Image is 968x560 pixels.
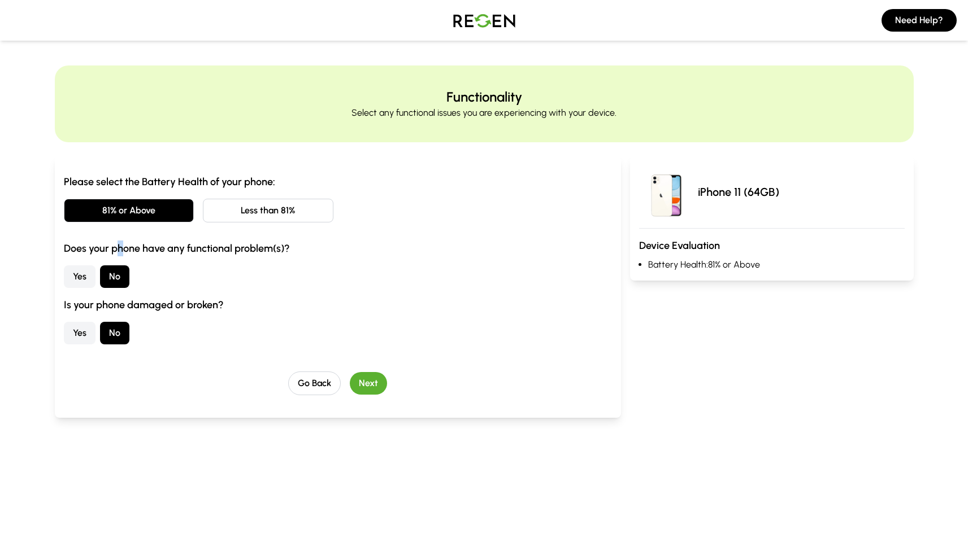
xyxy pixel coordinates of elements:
[64,322,96,344] button: Yes
[445,5,524,36] img: Logo
[639,165,693,219] img: iPhone 11
[882,9,957,32] button: Need Help?
[64,265,96,288] button: Yes
[351,106,617,120] p: Select any functional issues you are experiencing with your device.
[64,199,194,222] button: 81% or Above
[288,371,341,395] button: Go Back
[648,258,904,272] li: Battery Health: 81% or Above
[203,199,333,222] button: Less than 81%
[100,265,129,288] button: No
[350,372,387,395] button: Next
[64,297,613,313] h3: Is your phone damaged or broken?
[639,238,904,253] h3: Device Evaluation
[64,240,613,256] h3: Does your phone have any functional problem(s)?
[64,174,613,190] h3: Please select the Battery Health of your phone:
[446,88,522,106] h2: Functionality
[100,322,129,344] button: No
[698,184,779,200] p: iPhone 11 (64GB)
